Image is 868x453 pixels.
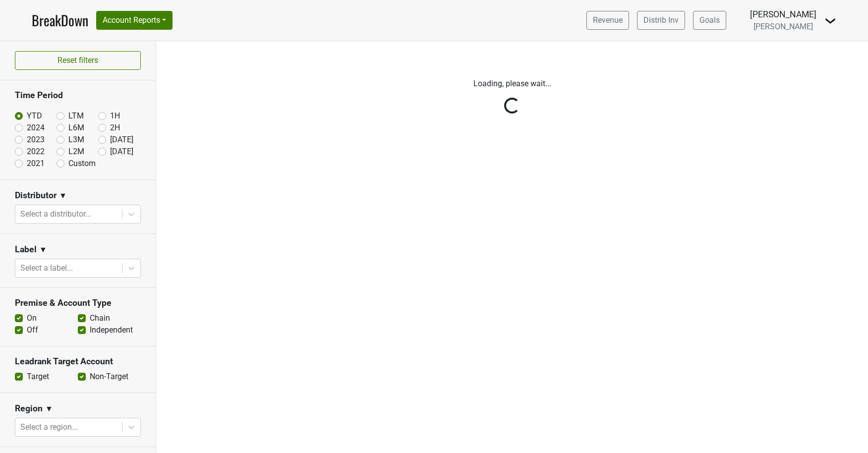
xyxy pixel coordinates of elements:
[693,11,726,30] a: Goals
[753,22,813,31] span: [PERSON_NAME]
[96,11,173,30] button: Account Reports
[750,8,816,21] div: [PERSON_NAME]
[824,15,836,27] img: Dropdown Menu
[637,11,685,30] a: Distrib Inv
[237,78,787,90] p: Loading, please wait...
[32,10,88,31] a: BreakDown
[586,11,629,30] a: Revenue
